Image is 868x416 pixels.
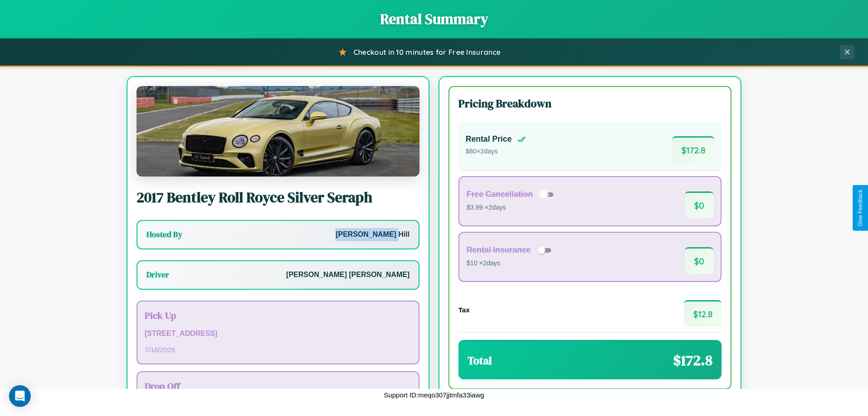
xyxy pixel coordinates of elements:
p: [STREET_ADDRESS] [145,327,411,340]
span: $ 172.8 [673,350,712,370]
div: Open Intercom Messenger [9,385,31,407]
p: $10 × 2 days [467,258,554,269]
span: $ 0 [685,191,713,218]
h3: Driver [146,269,169,280]
h4: Free Cancellation [467,190,533,199]
p: $ 80 × 2 days [466,146,526,158]
h3: Pick Up [145,309,411,322]
h3: Hosted By [146,229,182,240]
h4: Rental Insurance [467,245,531,255]
h4: Tax [458,306,470,314]
h2: 2017 Bentley Roll Royce Silver Seraph [137,187,420,207]
p: Support ID: meqo307jjtmfa33iawg [384,389,484,401]
p: [PERSON_NAME] Hill [335,228,410,241]
p: $3.99 × 2 days [467,202,557,214]
div: Give Feedback [857,190,863,226]
h3: Drop Off [145,379,411,392]
span: $ 12.8 [684,300,722,327]
h3: Pricing Breakdown [458,96,722,111]
h4: Rental Price [466,134,512,144]
span: Checkout in 10 minutes for Free Insurance [354,48,500,57]
img: Bentley Roll Royce Silver Seraph [137,86,420,177]
span: $ 0 [685,247,713,274]
p: 7 / 16 / 2026 [145,344,411,356]
span: $ 172.8 [672,136,714,163]
h1: Rental Summary [9,9,859,29]
p: [PERSON_NAME] [PERSON_NAME] [286,268,410,282]
h3: Total [467,353,492,368]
